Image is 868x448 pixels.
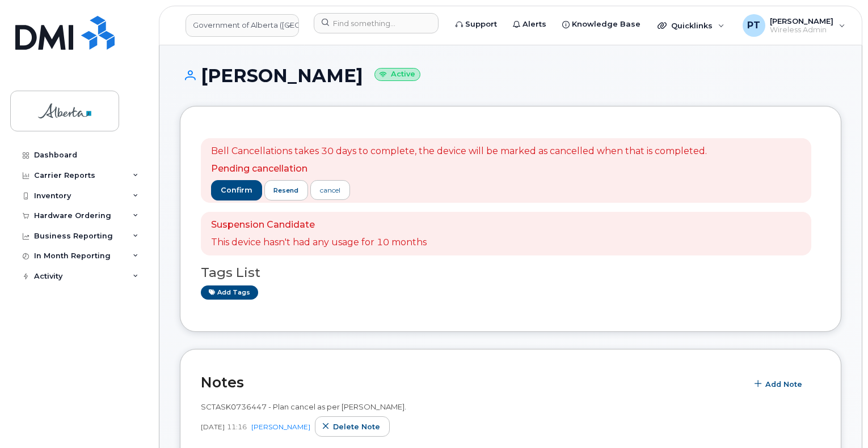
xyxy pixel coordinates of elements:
p: Bell Cancellations takes 30 days to complete, the device will be marked as cancelled when that is... [211,145,707,158]
span: Add Note [765,379,802,390]
h2: Notes [201,374,741,391]
span: 11:16 [227,422,247,432]
a: Add tags [201,285,258,300]
span: SCTASK0736447 - Plan cancel as per [PERSON_NAME]. [201,402,406,411]
button: Delete note [315,416,390,437]
p: This device hasn't had any usage for 10 months [211,236,427,249]
div: cancel [320,185,340,195]
a: cancel [310,180,350,200]
span: [DATE] [201,422,225,432]
h1: [PERSON_NAME] [180,66,841,86]
button: resend [264,180,309,200]
p: Pending cancellation [211,163,707,176]
h3: Tags List [201,266,820,280]
span: confirm [221,185,252,195]
span: Delete note [333,421,380,432]
span: resend [273,186,298,195]
button: Add Note [747,374,812,395]
small: Active [374,68,420,81]
a: [PERSON_NAME] [251,423,310,431]
p: Suspension Candidate [211,219,427,232]
button: confirm [211,180,262,200]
